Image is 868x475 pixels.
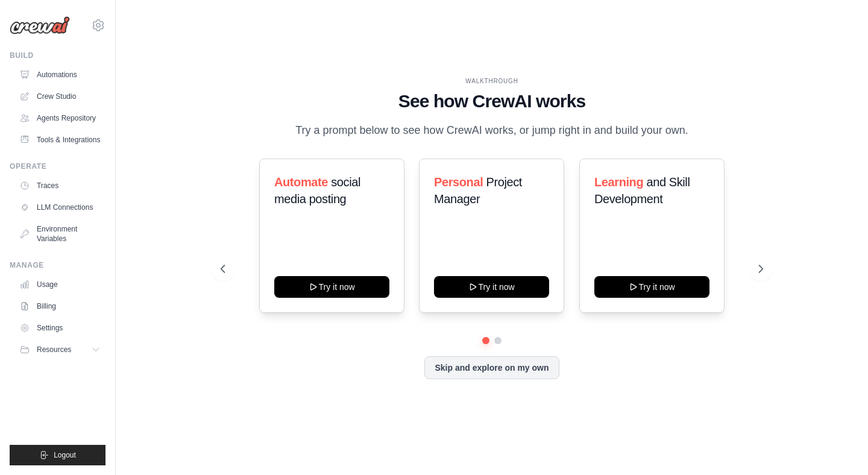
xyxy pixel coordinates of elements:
[289,122,694,139] p: Try a prompt below to see how CrewAI works, or jump right in and build your own.
[14,297,105,316] a: Billing
[14,87,105,106] a: Crew Studio
[221,90,763,112] h1: See how CrewAI works
[10,260,105,270] div: Manage
[14,318,105,338] a: Settings
[14,275,105,294] a: Usage
[274,276,389,298] button: Try it now
[14,176,105,195] a: Traces
[221,77,763,86] div: WALKTHROUGH
[10,445,105,465] button: Logout
[37,345,71,354] span: Resources
[10,16,70,34] img: Logo
[14,219,105,248] a: Environment Variables
[10,51,105,60] div: Build
[14,198,105,217] a: LLM Connections
[14,65,105,84] a: Automations
[14,340,105,359] button: Resources
[594,276,709,298] button: Try it now
[14,109,105,128] a: Agents Repository
[10,162,105,171] div: Operate
[434,175,483,189] span: Personal
[424,356,559,379] button: Skip and explore on my own
[274,175,328,189] span: Automate
[594,175,690,206] span: and Skill Development
[54,450,76,460] span: Logout
[434,276,549,298] button: Try it now
[594,175,643,189] span: Learning
[14,130,105,149] a: Tools & Integrations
